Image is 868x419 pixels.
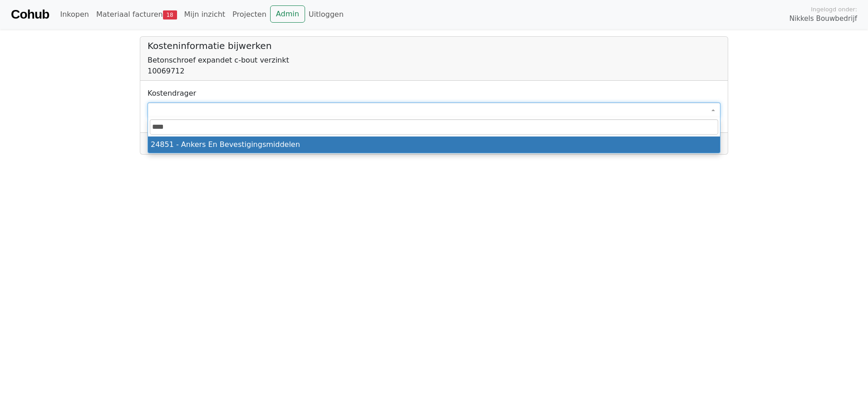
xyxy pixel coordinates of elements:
a: Projecten [229,5,270,24]
a: Uitloggen [305,5,347,24]
span: 18 [163,10,177,19]
span: Nikkels Bouwbedrijf [789,14,857,24]
a: Cohub [11,4,49,25]
a: Inkopen [56,5,92,24]
div: 10069712 [148,66,720,77]
h5: Kosteninformatie bijwerken [148,40,720,51]
a: Mijn inzicht [181,5,229,24]
label: Kostendrager [148,88,196,99]
div: Betonschroef expandet c-bout verzinkt [148,55,720,66]
a: Materiaal facturen18 [93,5,181,24]
a: Admin [270,5,305,23]
span: Ingelogd onder: [811,5,857,14]
li: 24851 - Ankers En Bevestigingsmiddelen [148,136,720,153]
